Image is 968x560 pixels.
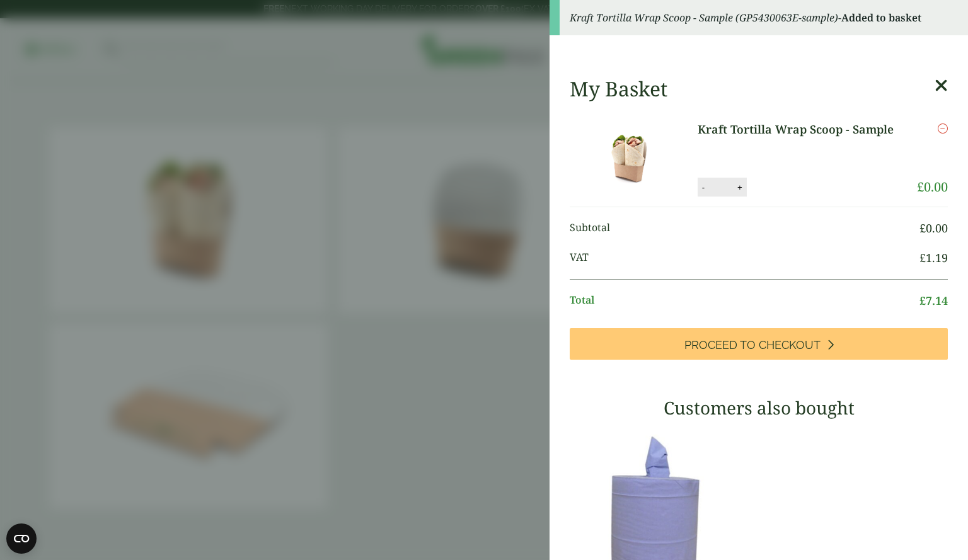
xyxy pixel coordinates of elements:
[684,338,821,352] span: Proceed to Checkout
[570,397,948,419] h3: Customers also bought
[6,523,37,554] button: Open CMP widget
[698,182,708,193] button: -
[919,293,926,308] span: £
[570,328,948,360] a: Proceed to Checkout
[917,178,948,195] bdi: 0.00
[570,220,919,237] span: Subtotal
[938,121,948,136] a: Remove this item
[919,220,948,236] bdi: 0.00
[570,249,919,266] span: VAT
[919,250,926,265] span: £
[570,292,919,309] span: Total
[919,220,926,236] span: £
[917,178,924,195] span: £
[570,77,667,101] h2: My Basket
[698,121,906,138] a: Kraft Tortilla Wrap Scoop - Sample
[919,293,948,308] bdi: 7.14
[919,250,948,265] bdi: 1.19
[841,11,921,25] strong: Added to basket
[734,182,746,193] button: +
[570,11,838,25] em: Kraft Tortilla Wrap Scoop - Sample (GP5430063E-sample)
